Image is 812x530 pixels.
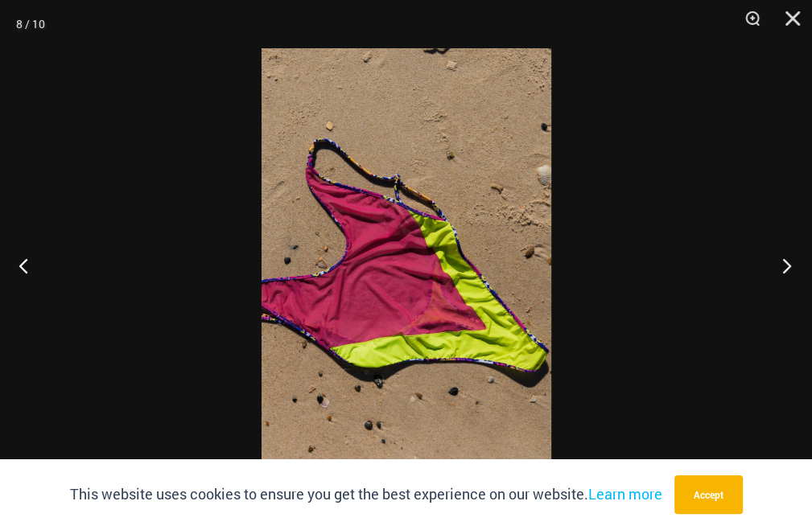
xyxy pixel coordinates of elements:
[16,12,45,36] div: 8 / 10
[588,484,662,503] a: Learn more
[752,225,812,306] button: Next
[262,48,551,482] img: Coastal Bliss Leopard Sunset 827 One Piece Monokini 11
[70,483,662,507] p: This website uses cookies to ensure you get the best experience on our website.
[674,475,743,514] button: Accept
